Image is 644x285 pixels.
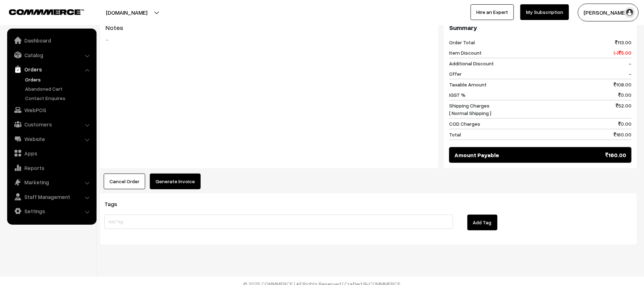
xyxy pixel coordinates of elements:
input: Add Tag [104,215,453,229]
a: Hire an Expert [471,4,514,20]
span: COD Charges [449,120,480,127]
span: Shipping Charges [ Normal Shipping ] [449,102,491,117]
span: 108.00 [614,81,631,88]
img: user [624,7,635,18]
span: Offer [449,70,462,77]
span: - [629,70,631,77]
a: Abandoned Cart [23,85,94,92]
a: Contact Enquires [23,94,94,102]
button: Generate Invoice [150,174,201,189]
span: Total [449,131,461,138]
span: 52.00 [616,102,631,117]
button: Add Tag [467,215,497,230]
h3: Summary [449,24,631,32]
a: Orders [9,63,94,76]
button: Cancel Order [104,174,145,189]
span: 160.00 [614,131,631,138]
h3: Notes [105,24,433,32]
span: Tags [104,200,126,207]
a: My Subscription [520,4,569,20]
a: Settings [9,205,94,217]
a: Catalog [9,49,94,61]
span: Additional Discount [449,60,494,67]
a: Marketing [9,176,94,189]
span: 0.00 [618,120,631,127]
a: WebPOS [9,104,94,116]
a: Staff Management [9,190,94,203]
span: (-) 5.00 [614,49,631,56]
img: COMMMERCE [9,9,84,15]
span: 0.00 [618,91,631,99]
span: IGST % [449,91,466,99]
span: 160.00 [605,151,626,159]
a: COMMMERCE [9,7,72,16]
button: [DOMAIN_NAME] [81,4,172,21]
span: Order Total [449,39,475,46]
span: Item Discount [449,49,482,56]
span: Amount Payable [454,151,499,159]
a: Apps [9,147,94,160]
a: Orders [23,76,94,83]
span: 113.00 [615,39,631,46]
a: Website [9,132,94,145]
a: Customers [9,118,94,131]
blockquote: - [105,35,433,44]
span: - [629,60,631,67]
a: Reports [9,161,94,174]
a: Dashboard [9,34,94,47]
button: [PERSON_NAME] [578,4,639,21]
span: Taxable Amount [449,81,487,88]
